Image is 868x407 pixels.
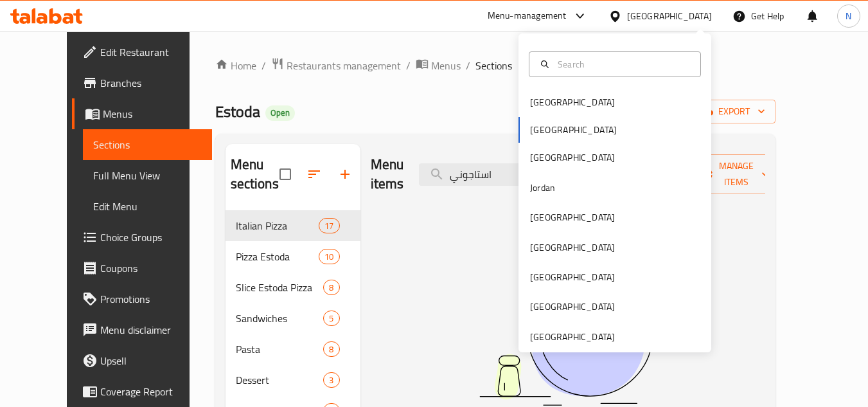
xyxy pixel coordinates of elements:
div: items [323,372,339,388]
span: 10 [319,251,339,263]
div: [GEOGRAPHIC_DATA] [530,210,615,224]
div: [GEOGRAPHIC_DATA] [530,330,615,344]
a: Coupons [72,253,212,284]
div: Pizza Estoda10 [226,241,360,272]
div: items [323,341,339,357]
span: Sections [475,58,512,73]
div: Dessert3 [226,365,360,395]
div: Open [265,105,295,121]
li: / [261,58,266,73]
span: Sandwiches [236,311,324,326]
span: Menu disclaimer [100,322,202,338]
span: 17 [319,220,339,232]
span: Restaurants management [287,58,401,73]
a: Menu disclaimer [72,314,212,345]
span: Italian Pizza [236,218,319,233]
span: Sections [93,137,202,152]
a: Edit Menu [83,191,212,222]
div: [GEOGRAPHIC_DATA] [530,270,615,284]
a: Promotions [72,284,212,314]
h2: Menu sections [231,155,279,194]
span: Edit Menu [93,199,202,214]
span: Full Menu View [93,168,202,183]
nav: breadcrumb [215,57,775,74]
span: export [703,104,765,120]
span: Estoda [215,97,260,126]
span: Upsell [100,353,202,368]
span: Select all sections [272,161,299,188]
span: Edit Restaurant [100,44,202,60]
a: Full Menu View [83,160,212,191]
div: [GEOGRAPHIC_DATA] [530,95,615,109]
span: 5 [324,312,339,325]
span: 3 [324,374,339,386]
div: [GEOGRAPHIC_DATA] [627,9,712,23]
span: Sort sections [299,159,330,190]
div: [GEOGRAPHIC_DATA] [530,300,615,314]
a: Coverage Report [72,376,212,407]
input: Search [553,57,693,71]
a: Choice Groups [72,222,212,253]
input: search [419,163,571,186]
span: Coverage Report [100,384,202,399]
div: Pasta8 [226,334,360,365]
a: Home [215,58,256,73]
a: Edit Restaurant [72,37,212,68]
div: Jordan [530,181,555,195]
a: Menus [72,98,212,129]
span: Menus [431,58,461,73]
span: Branches [100,75,202,91]
span: Menus [103,106,202,122]
a: Branches [72,68,212,98]
li: / [466,58,470,73]
span: Open [265,107,295,118]
span: N [846,9,851,23]
div: items [323,280,339,295]
span: Slice Estoda Pizza [236,280,324,295]
li: / [406,58,411,73]
button: export [693,100,775,123]
span: 8 [324,343,339,356]
span: 8 [324,282,339,294]
a: Restaurants management [271,57,401,74]
button: Manage items [693,154,779,194]
a: Menus [416,57,461,74]
div: Slice Estoda Pizza8 [226,272,360,303]
span: Pasta [236,341,324,357]
div: Italian Pizza17 [226,210,360,241]
div: Sandwiches5 [226,303,360,334]
span: Coupons [100,260,202,276]
span: Promotions [100,291,202,307]
span: Choice Groups [100,230,202,245]
span: Dessert [236,372,324,388]
h2: Menu items [371,155,404,194]
div: [GEOGRAPHIC_DATA] [530,150,615,165]
a: Sections [83,129,212,160]
span: Pizza Estoda [236,249,319,264]
span: Manage items [704,158,769,190]
div: [GEOGRAPHIC_DATA] [530,240,615,255]
div: Menu-management [488,8,567,24]
a: Upsell [72,345,212,376]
